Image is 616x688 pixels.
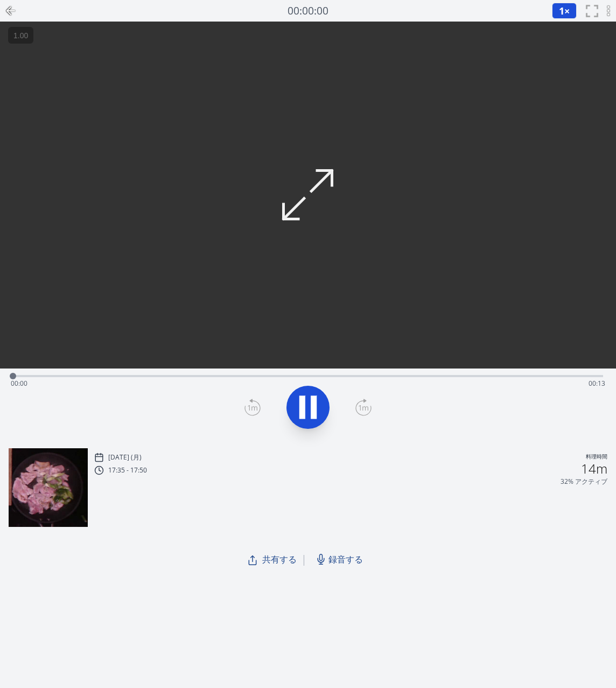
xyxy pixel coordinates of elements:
span: 1 [559,4,564,17]
span: 00:13 [589,379,605,388]
h2: 14m [581,462,607,475]
p: 17:35 - 17:50 [108,466,147,475]
img: 250929163553_thumb.jpeg [9,448,88,527]
button: 1× [552,3,577,19]
p: 料理時間 [586,453,607,462]
a: 00:00:00 [288,3,328,19]
p: [DATE] (月) [108,453,142,462]
span: 共有する [262,553,297,566]
a: 録音する [311,548,369,570]
span: | [301,552,307,567]
p: 32% アクティブ [561,477,607,486]
span: 録音する [328,553,363,566]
